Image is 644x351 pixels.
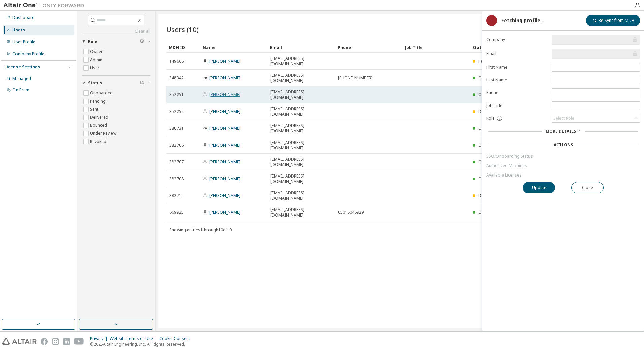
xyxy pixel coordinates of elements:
div: Phone [337,42,399,53]
img: youtube.svg [74,338,84,345]
label: Bounced [90,121,108,129]
button: Close [571,182,604,193]
label: Admin [90,56,104,64]
span: Users (10) [166,25,199,34]
label: Sent [90,105,100,113]
span: 382712 [169,193,184,198]
a: [PERSON_NAME] [209,209,240,215]
label: Phone [486,90,548,95]
span: [EMAIL_ADDRESS][DOMAIN_NAME] [270,123,332,134]
button: Status [82,76,150,90]
button: Role [82,34,150,49]
span: 149666 [169,58,184,64]
a: Available Licenses [486,172,640,178]
span: 348342 [169,75,184,81]
label: Under Review [90,129,118,138]
img: instagram.svg [52,338,59,345]
div: Select Role [553,116,574,121]
div: Cookie Consent [159,336,194,341]
div: User Profile [12,39,35,45]
div: Privacy [90,336,110,341]
a: [PERSON_NAME] [209,109,240,114]
span: [EMAIL_ADDRESS][DOMAIN_NAME] [270,190,332,201]
div: Status [472,42,598,53]
span: 352252 [169,109,184,114]
label: Owner [90,48,104,56]
img: facebook.svg [41,338,48,345]
span: 382708 [169,176,184,182]
span: Delivered [478,109,497,114]
a: [PERSON_NAME] [209,125,240,131]
a: [PERSON_NAME] [209,58,240,64]
img: Altair One [3,2,88,9]
div: On Prem [12,87,29,93]
a: Authorized Machines [486,163,640,168]
span: [EMAIL_ADDRESS][DOMAIN_NAME] [270,73,332,83]
a: [PERSON_NAME] [209,92,240,97]
p: © 2025 Altair Engineering, Inc. All Rights Reserved. [90,341,194,347]
span: 380731 [169,126,184,131]
div: Company Profile [12,51,44,57]
div: Job Title [405,42,467,53]
span: 05018046929 [338,210,364,215]
img: altair_logo.svg [2,338,37,345]
span: Status [88,80,102,86]
label: First Name [486,65,548,70]
span: [EMAIL_ADDRESS][DOMAIN_NAME] [270,173,332,184]
span: Delivered [478,193,497,198]
span: [EMAIL_ADDRESS][DOMAIN_NAME] [270,56,332,67]
span: [EMAIL_ADDRESS][DOMAIN_NAME] [270,157,332,167]
span: Clear filter [140,80,144,86]
span: [EMAIL_ADDRESS][DOMAIN_NAME] [270,106,332,117]
span: [PHONE_NUMBER] [338,75,373,81]
span: Role [88,39,97,44]
a: [PERSON_NAME] [209,159,240,165]
label: Last Name [486,77,548,83]
span: Onboarded [478,142,501,148]
div: Fetching profile... [501,18,544,23]
div: Managed [12,76,31,81]
span: Onboarded [478,159,501,165]
label: Pending [90,97,107,105]
a: [PERSON_NAME] [209,142,240,148]
div: Website Terms of Use [110,336,159,341]
button: Re-Sync from MDH [586,15,640,26]
a: [PERSON_NAME] [209,75,240,81]
label: Delivered [90,113,110,121]
span: Pending [478,58,494,64]
span: [EMAIL_ADDRESS][DOMAIN_NAME] [270,89,332,100]
button: Update [523,182,555,193]
div: Actions [554,142,573,148]
span: Onboarded [478,125,501,131]
div: Name [203,42,265,53]
a: SSO/Onboarding Status [486,154,640,159]
label: Job Title [486,103,548,108]
div: Email [270,42,332,53]
img: linkedin.svg [63,338,70,345]
span: 352251 [169,92,184,97]
span: Onboarded [478,176,501,182]
span: Showing entries 1 through 10 of 10 [169,227,232,233]
div: License Settings [4,64,40,70]
label: Company [486,37,548,42]
span: Onboarded [478,75,501,81]
label: Revoked [90,138,108,146]
div: MDH ID [169,42,197,53]
a: [PERSON_NAME] [209,193,240,198]
a: [PERSON_NAME] [209,176,240,182]
div: - [486,15,497,26]
label: Onboarded [90,89,114,97]
span: 382706 [169,143,184,148]
span: [EMAIL_ADDRESS][DOMAIN_NAME] [270,207,332,218]
span: More Details [546,128,576,134]
div: Select Role [552,114,640,122]
span: Onboarded [478,209,501,215]
span: [EMAIL_ADDRESS][DOMAIN_NAME] [270,140,332,151]
span: Role [486,116,495,121]
span: 669925 [169,210,184,215]
span: 382707 [169,159,184,165]
div: Users [12,27,25,33]
div: Dashboard [12,15,35,21]
label: User [90,64,101,72]
span: Clear filter [140,39,144,44]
